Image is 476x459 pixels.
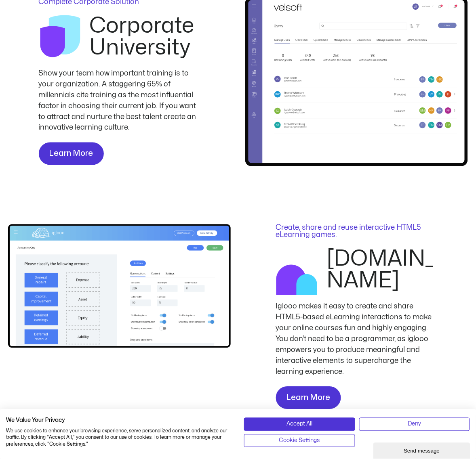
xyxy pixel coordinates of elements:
[39,68,200,133] div: Show your team how important training is to your organization. A staggering 65% of millennials ci...
[286,392,331,405] span: Learn More
[244,418,355,431] button: Accept all cookies
[327,248,438,292] h2: [DOMAIN_NAME]
[276,387,341,409] a: Learn More
[6,417,232,424] h2: We Value Your Privacy
[359,418,470,431] button: Deny all cookies
[49,147,93,160] span: Learn More
[408,420,421,429] span: Deny
[279,436,320,445] span: Cookie Settings
[286,420,312,429] span: Accept All
[373,441,472,459] iframe: chat widget
[244,434,355,447] button: Adjust cookie preferences
[276,301,438,377] p: Iglooo makes it easy to create and share HTML5-based eLearning interactions to make your online c...
[276,224,438,239] p: Create, share and reuse interactive HTML5 eLearning games.
[89,15,200,59] h2: Corporate University
[39,143,104,165] a: Learn More
[6,428,232,448] p: We use cookies to enhance your browsing experience, serve personalized content, and analyze our t...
